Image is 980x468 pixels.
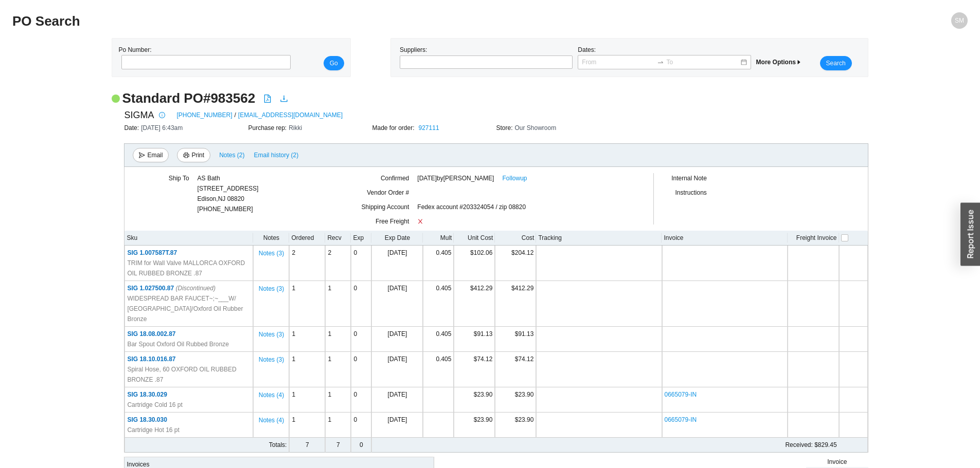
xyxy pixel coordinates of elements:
[238,110,343,120] a: [EMAIL_ADDRESS][DOMAIN_NAME]
[657,59,664,66] span: to
[258,354,284,361] button: Notes (3)
[495,352,536,387] td: $74.12
[127,355,175,363] span: SIG 18.10.016.87
[263,95,272,105] a: file-pdf
[325,438,351,453] td: 7
[423,438,839,453] td: $829.45
[351,281,371,327] td: 0
[417,173,494,183] span: [DATE] by [PERSON_NAME]
[351,413,371,438] td: 0
[536,231,662,246] th: Tracking
[351,327,371,352] td: 0
[269,441,287,448] span: Totals:
[575,45,753,70] div: Dates:
[423,246,454,281] td: 0.405
[955,12,964,29] span: SM
[796,59,802,65] span: caret-right
[454,231,495,246] th: Unit Cost
[495,281,536,327] td: $412.29
[328,285,331,292] span: 1
[289,124,302,132] span: Rikki
[263,95,272,103] span: file-pdf
[289,413,325,438] td: 1
[253,231,289,246] th: Notes
[280,95,288,103] span: download
[154,108,168,122] button: info-circle
[127,285,215,292] span: SIG 1.027500.87
[495,246,536,281] td: $204.12
[234,110,236,120] span: /
[258,389,284,397] button: Notes (4)
[495,387,536,413] td: $23.90
[495,231,536,246] th: Cost
[127,249,177,256] span: SIG 1.007587T.87
[219,149,245,157] button: Notes (2)
[657,59,664,66] span: swap-right
[454,387,495,413] td: $23.90
[258,248,284,255] button: Notes (3)
[351,246,371,281] td: 0
[665,391,697,398] a: 0665079-IN
[147,150,163,160] span: Email
[351,231,371,246] th: Exp
[183,152,189,159] span: printer
[362,203,409,211] span: Shipping Account
[372,124,416,132] span: Made for order:
[454,327,495,352] td: $91.13
[662,231,787,246] th: Invoice
[139,152,145,159] span: send
[371,387,423,413] td: [DATE]
[826,58,846,68] span: Search
[328,330,331,338] span: 1
[259,354,284,365] span: Notes ( 3 )
[665,416,697,423] a: 0665079-IN
[454,281,495,327] td: $412.29
[124,124,141,132] span: Date:
[127,416,167,423] span: SIG 18.30.030
[423,327,454,352] td: 0.405
[127,293,251,324] span: WIDESPREAD BAR FAUCET~;~___W/ [GEOGRAPHIC_DATA]/Oxford Oil Rubber Bronze
[289,327,325,352] td: 1
[827,457,847,467] span: Invoice
[397,45,575,70] div: Suppliers:
[176,110,232,120] a: [PHONE_NUMBER]
[454,413,495,438] td: $23.90
[259,390,284,400] span: Notes ( 4 )
[381,175,409,182] span: Confirmed
[127,400,182,410] span: Cartridge Cold 16 pt
[198,173,259,214] div: [PHONE_NUMBER]
[419,124,439,132] a: 927111
[502,173,527,183] a: Followup
[289,231,325,246] th: Ordered
[258,329,284,336] button: Notes (3)
[325,231,351,246] th: Recv
[376,218,409,225] span: Free Freight
[118,45,288,70] div: Po Number:
[820,56,852,70] button: Search
[367,189,409,196] span: Vendor Order #
[289,438,325,453] td: 7
[371,246,423,281] td: [DATE]
[254,148,299,162] button: Email history (2)
[788,231,839,246] th: Freight Invoice
[785,441,812,448] span: Received:
[259,415,284,425] span: Notes ( 4 )
[127,364,251,385] span: Spiral Hose, 60 OXFORD OIL RUBBED BRONZE .87
[495,327,536,352] td: $91.13
[328,416,331,423] span: 1
[330,58,338,68] span: Go
[177,148,210,162] button: printerPrint
[666,57,739,67] input: To
[127,330,175,338] span: SIG 18.08.002.87
[371,352,423,387] td: [DATE]
[417,202,623,216] div: Fedex account #203324054 / zip 08820
[133,148,169,162] button: sendEmail
[582,57,655,67] input: From
[756,59,802,66] span: More Options
[496,124,514,132] span: Store:
[289,352,325,387] td: 1
[371,231,423,246] th: Exp Date
[259,329,284,340] span: Notes ( 3 )
[324,56,344,70] button: Go
[328,355,331,363] span: 1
